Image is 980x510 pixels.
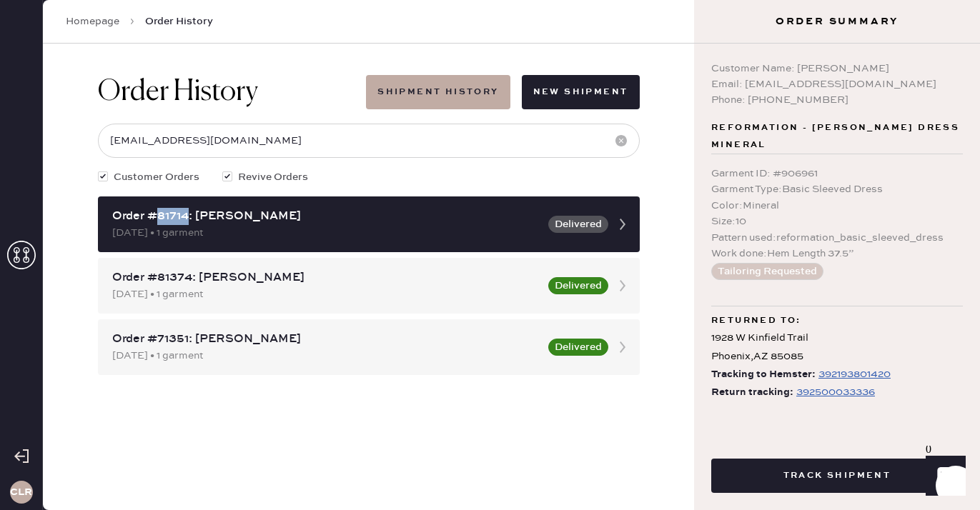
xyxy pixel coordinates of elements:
div: Color : Mineral [711,198,963,214]
div: Size : 10 [711,214,963,229]
div: https://www.fedex.com/apps/fedextrack/?tracknumbers=392500033336&cntry_code=US [796,384,875,401]
div: Order #81374: [PERSON_NAME] [112,269,540,286]
a: 392500033336 [793,384,875,401]
div: [DATE] • 1 garment [112,286,540,302]
span: Return tracking: [711,384,793,401]
div: Customer Name: [PERSON_NAME] [711,61,963,76]
span: Customer Orders [114,169,199,185]
div: Email: [EMAIL_ADDRESS][DOMAIN_NAME] [711,76,963,92]
iframe: Front Chat [912,446,974,507]
a: Track Shipment [711,468,963,481]
div: Garment ID : # 906961 [711,166,963,181]
div: Order #71351: [PERSON_NAME] [112,331,540,348]
button: Delivered [548,216,608,233]
button: Delivered [548,339,608,356]
button: Shipment History [366,75,510,109]
span: Returned to: [711,312,801,329]
h3: CLR [10,487,32,497]
span: Reformation - [PERSON_NAME] Dress Mineral [711,119,963,154]
button: Tailoring Requested [711,263,823,280]
input: Search by order number, customer name, email or phone number [98,124,640,158]
div: Garment Type : Basic Sleeved Dress [711,181,963,197]
div: Work done : Hem Length 37.5” [711,246,963,261]
div: [DATE] • 1 garment [112,348,540,364]
h1: Order History [98,75,258,109]
div: 1928 W Kinfield Trail Phoenix , AZ 85085 [711,329,963,365]
span: Revive Orders [238,169,308,185]
div: Order #81714: [PERSON_NAME] [112,208,540,225]
button: Delivered [548,277,608,294]
h3: Order Summary [694,14,980,29]
div: [DATE] • 1 garment [112,225,540,241]
a: Homepage [66,14,119,29]
div: Phone: [PHONE_NUMBER] [711,92,963,108]
span: Tracking to Hemster: [711,366,816,384]
div: https://www.fedex.com/apps/fedextrack/?tracknumbers=392193801420&cntry_code=US [818,366,891,383]
a: 392193801420 [816,366,891,384]
div: Pattern used : reformation_basic_sleeved_dress [711,230,963,246]
button: New Shipment [522,75,640,109]
span: Order History [145,14,213,29]
button: Track Shipment [711,459,963,493]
